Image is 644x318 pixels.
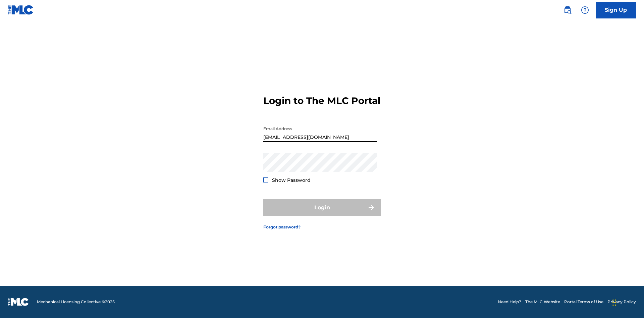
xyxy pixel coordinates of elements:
img: search [563,6,572,14]
h3: Login to The MLC Portal [263,95,380,107]
span: Show Password [272,177,311,183]
a: Need Help? [498,299,521,305]
a: Portal Terms of Use [564,299,603,305]
a: The MLC Website [525,299,560,305]
iframe: Chat Widget [610,286,644,318]
img: MLC Logo [8,5,34,15]
img: logo [8,298,29,306]
a: Forgot password? [263,224,301,230]
a: Sign Up [596,2,636,18]
a: Public Search [561,3,574,17]
div: Drag [612,293,616,313]
img: help [581,6,589,14]
a: Privacy Policy [607,299,636,305]
div: Help [578,3,592,17]
span: Mechanical Licensing Collective © 2025 [37,299,115,305]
